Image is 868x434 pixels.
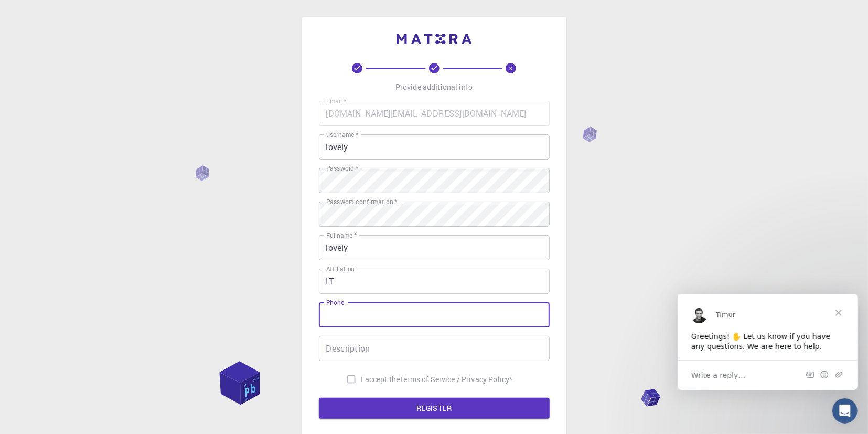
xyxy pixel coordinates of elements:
[509,65,512,72] text: 3
[400,374,512,385] p: Terms of Service / Privacy Policy *
[326,164,358,173] label: Password
[326,97,346,105] label: Email
[326,264,355,273] label: Affiliation
[395,82,473,92] p: Provide additional info
[400,374,512,385] a: Terms of Service / Privacy Policy*
[326,197,397,206] label: Password confirmation
[326,231,357,240] label: Fullname
[319,398,550,419] button: REGISTER
[326,130,358,139] label: username
[326,298,344,307] label: Phone
[832,398,858,424] iframe: Intercom live chat
[361,374,400,385] span: I accept the
[678,294,858,390] iframe: Intercom live chat message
